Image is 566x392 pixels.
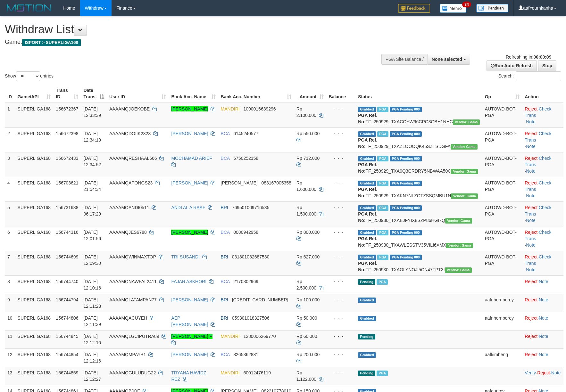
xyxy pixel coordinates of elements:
td: AUTOWD-BOT-PGA [482,177,522,201]
a: Reject [525,279,537,284]
span: AAAAMQACUYEH [109,315,147,321]
a: Note [539,315,548,321]
span: Vendor URL: https://trx31.1velocity.biz [453,119,480,125]
td: · [522,330,563,348]
a: Check Trans [525,230,551,241]
td: · [522,294,563,312]
span: Copy 1280006269770 to clipboard [243,334,276,339]
span: MANDIRI [221,106,240,111]
span: [DATE] 21:54:34 [83,180,101,192]
img: Feedback.jpg [398,4,430,13]
a: [PERSON_NAME] [171,230,208,235]
span: AAAAMQAPONGS23 [109,180,153,185]
span: Grabbed [358,298,376,303]
span: AAAAMQRESHAAL666 [109,156,157,161]
b: PGA Ref. No: [358,113,377,124]
span: [DATE] 12:09:30 [83,254,101,266]
a: [PERSON_NAME] P [171,334,212,339]
span: BCA [221,230,230,235]
td: AUTOWD-BOT-PGA [482,103,522,128]
span: Rp 550.000 [296,131,320,136]
span: 156703621 [56,180,78,185]
td: TF_250930_TXAEJFYIX8SZP86HGI7Q [355,201,482,226]
span: Copy 8265362881 to clipboard [233,352,258,357]
span: Rp 200.000 [296,352,320,357]
a: Note [539,334,548,339]
span: PGA Pending [390,230,422,235]
th: Op: activate to sort column ascending [482,85,522,103]
td: TF_250930_TXAOLYNOJI5CN47TPT3I [355,251,482,275]
span: BRI [221,205,228,210]
td: AUTOWD-BOT-PGA [482,226,522,251]
span: Grabbed [358,156,376,161]
a: Note [539,297,548,302]
a: TRYANA HAVIDZ REZ [171,370,206,382]
span: Grabbed [358,131,376,137]
span: [DATE] 12:34:52 [83,156,101,167]
a: Check Trans [525,156,551,167]
span: AAAAMQJES6788 [109,230,147,235]
th: Status [355,85,482,103]
span: Pending [358,334,375,339]
label: Search: [498,71,561,81]
td: SUPERLIGA168 [15,251,54,275]
td: TF_250930_TXAWLESSTV35VILI6XMX [355,226,482,251]
span: 156744806 [56,315,78,321]
td: SUPERLIGA168 [15,226,54,251]
img: Button%20Memo.svg [440,4,467,13]
td: 4 [5,177,15,201]
span: 156744316 [56,230,78,235]
td: · · [522,251,563,275]
strong: 00:00:09 [533,54,551,60]
span: 156744740 [56,279,78,284]
td: 9 [5,294,15,312]
td: SUPERLIGA168 [15,177,54,201]
td: · [522,275,563,294]
a: Note [526,119,536,124]
span: 156744845 [56,334,78,339]
td: TF_250929_TXAKN7NLZGTZSSQMBU1N [355,177,482,201]
span: Rp 2.500.000 [296,279,316,290]
a: Reject [525,297,537,302]
a: TRI SUSANDI [171,254,200,259]
td: aafkimheng [482,348,522,367]
span: PGA Pending [390,255,422,260]
td: 12 [5,348,15,367]
span: Marked by aafchhiseyha [377,181,388,186]
td: AUTOWD-BOT-PGA [482,127,522,152]
span: Rp 1.122.000 [296,370,316,382]
td: · · [522,127,563,152]
span: 156744859 [56,370,78,375]
span: Refreshing in: [506,54,551,60]
span: Vendor URL: https://trx31.1velocity.biz [445,218,472,224]
div: PGA Site Balance / [381,54,428,65]
span: Copy 059301018327506 to clipboard [232,315,270,321]
span: 156744854 [56,352,78,357]
span: [DATE] 12:12:16 [83,352,101,363]
span: Rp 627.000 [296,254,320,259]
span: Grabbed [358,316,376,321]
a: FAJAR ASKHORI [171,279,206,284]
td: · · [522,367,563,385]
span: BCA [221,156,230,161]
td: 10 [5,312,15,330]
a: Reject [525,156,537,161]
span: Marked by aafsengchandara [377,371,388,376]
th: Action [522,85,563,103]
div: - - - [329,351,353,358]
span: 156744794 [56,297,78,302]
td: TF_250929_TXAZLOOOQK45SZTSDGFA [355,127,482,152]
span: AAAAMQMPAYB1 [109,352,146,357]
span: 34 [462,2,471,7]
a: Note [526,144,536,149]
td: · · [522,226,563,251]
td: 2 [5,127,15,152]
a: Verify [525,370,536,375]
div: - - - [329,333,353,339]
span: Pending [358,279,375,285]
div: - - - [329,297,353,303]
a: Check Trans [525,205,551,216]
div: - - - [329,204,353,211]
a: Reject [525,315,537,321]
span: [DATE] 06:17:29 [83,205,101,216]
